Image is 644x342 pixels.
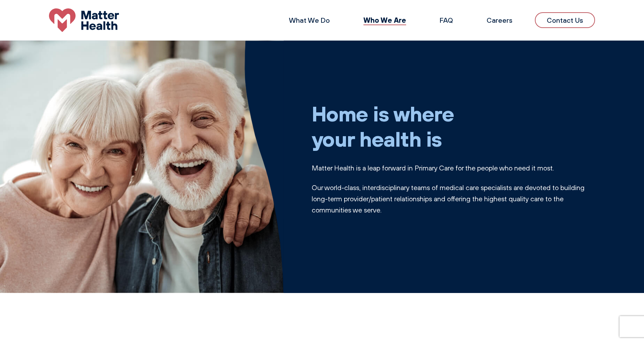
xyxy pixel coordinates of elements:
[487,16,512,25] a: Careers
[312,182,595,216] p: Our world-class, interdisciplinary teams of medical care specialists are devoted to building long...
[535,12,595,28] a: Contact Us
[312,162,595,174] p: Matter Health is a leap forward in Primary Care for the people who need it most.
[289,16,330,25] a: What We Do
[440,16,453,25] a: FAQ
[363,15,406,25] a: Who We Are
[312,101,595,151] h1: Home is where your health is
